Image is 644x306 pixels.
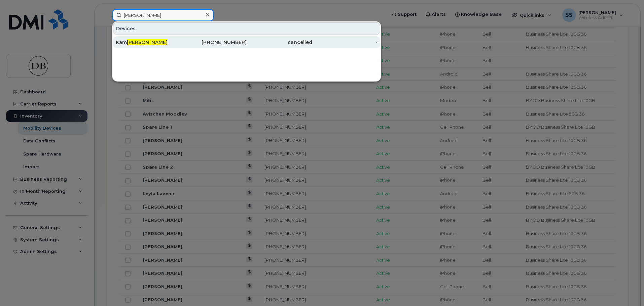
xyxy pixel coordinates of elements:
[113,36,380,48] a: Kam[PERSON_NAME][PHONE_NUMBER]cancelled-
[116,39,181,46] div: Kam
[181,39,247,46] div: [PHONE_NUMBER]
[113,22,380,35] div: Devices
[247,39,312,46] div: cancelled
[112,9,214,21] input: Find something...
[127,39,168,45] span: [PERSON_NAME]
[312,39,378,46] div: -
